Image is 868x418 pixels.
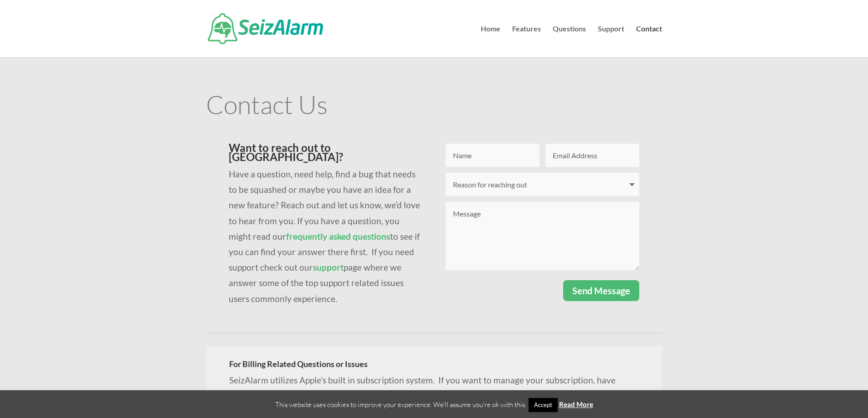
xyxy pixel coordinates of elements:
p: SeizAlarm utilizes Apple’s built in subscription system. If you want to manage your subscription,... [229,373,639,403]
iframe: Help widget launcher [787,383,858,408]
input: Email Address [545,144,639,167]
a: Read More [559,400,593,408]
p: Have a question, need help, find a bug that needs to be squashed or maybe you have an idea for a ... [229,166,423,307]
h1: Contact Us [206,91,662,121]
a: Features [512,25,541,57]
a: frequently asked questions [286,231,390,242]
a: Support [598,25,624,57]
input: Name [446,144,539,167]
a: Contact [636,25,662,57]
a: support [313,262,344,272]
button: Send Message [563,280,639,301]
a: Accept [529,398,558,412]
img: SeizAlarm [208,13,323,44]
a: Questions [553,25,586,57]
span: Want to reach out to [GEOGRAPHIC_DATA]? [229,141,343,163]
span: This website uses cookies to improve your experience. We'll assume you're ok with this. [275,400,593,409]
h4: For Billing Related Questions or Issues [229,360,639,373]
a: Home [481,25,500,57]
